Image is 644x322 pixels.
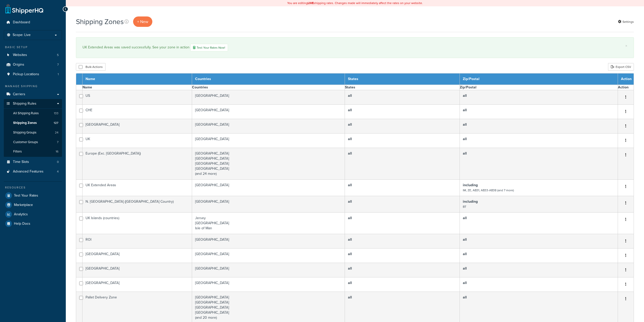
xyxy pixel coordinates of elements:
[54,111,58,116] span: 133
[4,167,62,176] li: Advanced Features
[4,99,62,108] a: Shipping Rules
[82,263,192,277] td: [GEOGRAPHIC_DATA]
[463,107,467,113] b: all
[4,157,62,167] li: Time Slots
[4,210,62,219] a: Analytics
[4,118,62,128] a: Shipping Zones 127
[4,128,62,137] li: Shipping Groups
[4,45,62,49] div: Basic Setup
[13,102,36,106] span: Shipping Rules
[463,188,514,193] small: IM, ZE, AB31, AB33-AB38 (and 7 more)
[56,149,58,154] span: 16
[13,121,37,125] span: Shipping Zones
[4,200,62,210] a: Marketplace
[133,16,152,27] a: + New
[4,185,62,190] div: Resources
[137,19,148,25] span: + New
[348,237,352,242] b: all
[192,263,345,277] td: [GEOGRAPHIC_DATA]
[82,196,192,213] td: N. [GEOGRAPHIC_DATA] ([GEOGRAPHIC_DATA] Country)
[192,148,345,180] td: [GEOGRAPHIC_DATA] [GEOGRAPHIC_DATA] [GEOGRAPHIC_DATA] [GEOGRAPHIC_DATA] (and 24 more)
[4,109,62,118] li: All Shipping Rules
[608,63,634,71] a: Export CSV
[345,73,460,85] th: States
[4,50,62,60] a: Websites 5
[14,212,28,217] span: Analytics
[4,90,62,99] a: Carriers
[4,138,62,147] li: Customer Groups
[82,180,192,196] td: UK Extended Areas
[192,119,345,134] td: [GEOGRAPHIC_DATA]
[13,20,30,25] span: Dashboard
[14,194,38,198] span: Test Your Rates
[82,234,192,249] td: ROI
[190,44,228,51] a: Test Your Rates Now!
[348,182,352,188] b: all
[618,18,634,25] a: Settings
[13,160,29,164] span: Time Slots
[463,151,467,156] b: all
[192,90,345,105] td: [GEOGRAPHIC_DATA]
[57,160,59,164] span: 0
[57,140,58,144] span: 7
[14,222,30,226] span: Help Docs
[348,199,352,204] b: all
[4,157,62,167] a: Time Slots 0
[4,191,62,200] a: Test Your Rates
[82,134,192,148] td: UK
[192,277,345,292] td: [GEOGRAPHIC_DATA]
[55,130,58,135] span: 24
[82,90,192,105] td: US
[82,44,627,51] div: UK Extended Areas was saved successfully. See your zone in action
[463,122,467,127] b: all
[618,73,634,85] th: Action
[4,147,62,156] a: Filters 16
[348,280,352,286] b: all
[82,148,192,180] td: Europe (Exc. [GEOGRAPHIC_DATA])
[82,119,192,134] td: [GEOGRAPHIC_DATA]
[463,93,467,98] b: all
[348,107,352,113] b: all
[348,295,352,300] b: all
[192,105,345,119] td: [GEOGRAPHIC_DATA]
[463,204,466,209] small: BT
[4,118,62,128] li: Shipping Zones
[4,70,62,79] a: Pickup Locations 1
[460,73,618,85] th: Zip/Postal
[13,169,44,174] span: Advanced Features
[82,277,192,292] td: [GEOGRAPHIC_DATA]
[13,92,25,97] span: Carriers
[82,105,192,119] td: CHE
[4,109,62,118] a: All Shipping Rules 133
[4,70,62,79] li: Pickup Locations
[192,234,345,249] td: [GEOGRAPHIC_DATA]
[57,53,59,57] span: 5
[4,60,62,69] a: Origins 7
[13,140,38,144] span: Customer Groups
[192,73,345,85] th: Countries
[463,251,467,257] b: all
[13,149,22,154] span: Filters
[618,85,634,90] th: Action
[463,182,478,188] b: including
[54,121,58,125] span: 127
[4,128,62,137] a: Shipping Groups 24
[82,73,192,85] th: Name
[4,147,62,156] li: Filters
[4,219,62,228] li: Help Docs
[463,199,478,204] b: including
[192,85,345,90] th: Countries
[348,215,352,221] b: all
[460,85,618,90] th: Zip/Postal
[463,237,467,242] b: all
[57,169,59,174] span: 4
[13,111,39,116] span: All Shipping Rules
[192,134,345,148] td: [GEOGRAPHIC_DATA]
[348,151,352,156] b: all
[4,18,62,27] li: Dashboard
[13,130,36,135] span: Shipping Groups
[463,215,467,221] b: all
[82,85,192,90] th: Name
